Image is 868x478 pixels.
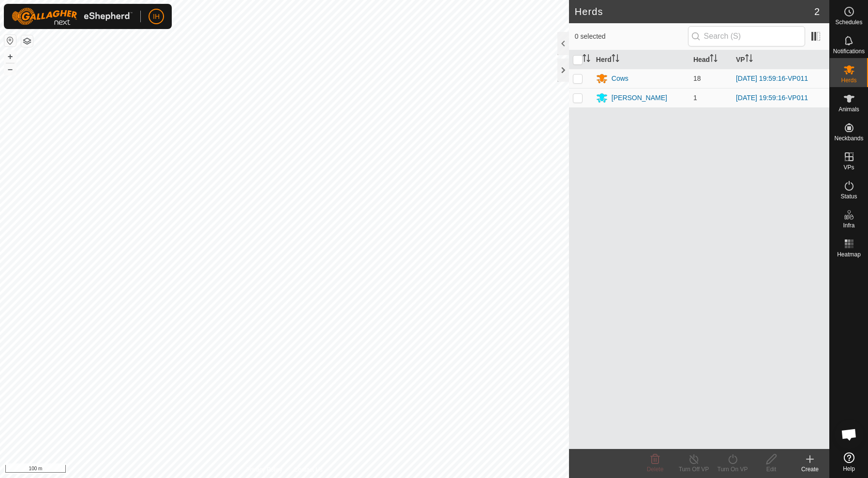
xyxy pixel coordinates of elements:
h2: Herds [575,6,814,17]
a: [DATE] 19:59:16-VP011 [736,94,808,102]
img: Gallagher Logo [12,8,133,25]
a: Contact Us [294,465,323,474]
span: Animals [838,106,859,112]
button: Map Layers [21,35,33,47]
span: Neckbands [834,135,863,141]
span: Notifications [833,48,865,54]
div: Create [791,465,829,474]
span: Help [843,466,855,472]
span: Infra [843,223,854,228]
th: Head [689,50,732,69]
th: VP [732,50,829,69]
p-sorticon: Activate to sort [583,56,590,63]
span: Herds [841,77,856,83]
div: Turn Off VP [674,465,713,474]
span: Heatmap [837,252,861,257]
input: Search (S) [688,26,805,46]
p-sorticon: Activate to sort [745,56,753,63]
div: Edit [752,465,791,474]
span: 2 [814,4,820,19]
th: Herd [592,50,689,69]
div: [PERSON_NAME] [612,93,667,103]
a: Privacy Policy [246,465,283,474]
span: VPs [843,164,854,170]
div: Open chat [835,420,864,449]
span: Status [840,194,857,199]
button: Reset Map [4,35,16,46]
p-sorticon: Activate to sort [612,56,619,63]
a: [DATE] 19:59:16-VP011 [736,75,808,82]
div: Turn On VP [713,465,752,474]
span: 0 selected [575,31,688,42]
span: 18 [693,75,701,82]
p-sorticon: Activate to sort [710,56,718,63]
button: + [4,51,16,62]
span: IH [153,12,160,22]
span: Schedules [835,19,862,25]
span: Delete [647,466,664,473]
div: Cows [612,74,629,84]
button: – [4,63,16,75]
a: Help [830,448,868,476]
span: 1 [693,94,697,102]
